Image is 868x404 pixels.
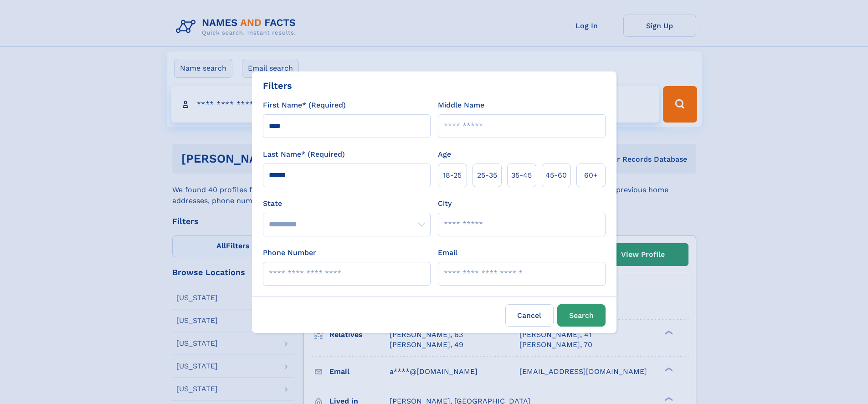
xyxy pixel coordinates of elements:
span: 45‑60 [545,170,567,181]
span: 35‑45 [511,170,532,181]
label: State [263,198,431,209]
label: Phone Number [263,247,316,258]
label: Age [438,149,451,160]
label: City [438,198,452,209]
span: 25‑35 [477,170,497,181]
button: Search [557,304,606,327]
span: 18‑25 [443,170,462,181]
label: Email [438,247,457,258]
label: Cancel [505,304,554,327]
span: 60+ [584,170,598,181]
label: Middle Name [438,100,484,111]
label: First Name* (Required) [263,100,346,111]
div: Filters [263,79,292,92]
label: Last Name* (Required) [263,149,345,160]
